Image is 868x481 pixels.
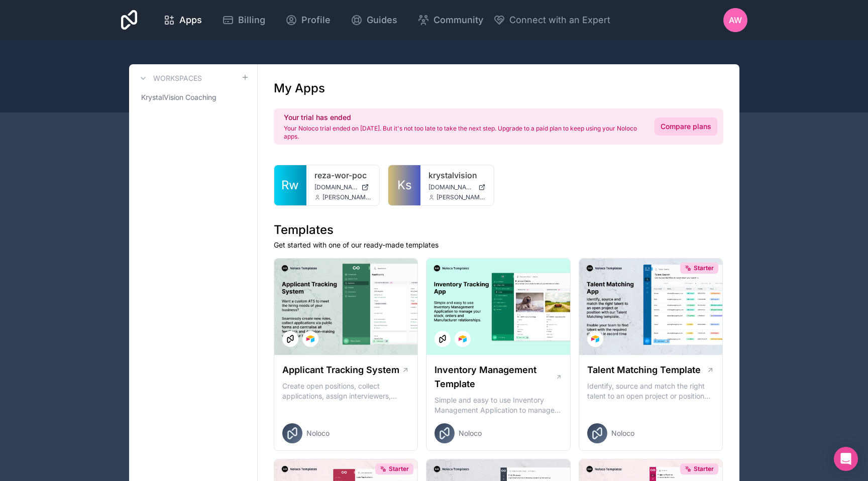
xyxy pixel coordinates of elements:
[282,363,399,377] h1: Applicant Tracking System
[389,465,409,473] span: Starter
[367,13,397,27] span: Guides
[282,381,410,401] p: Create open positions, collect applications, assign interviewers, centralise candidate feedback a...
[301,13,331,27] span: Profile
[274,80,325,96] h1: My Apps
[435,395,562,415] p: Simple and easy to use Inventory Management Application to manage your stock, orders and Manufact...
[493,13,610,27] button: Connect with an Expert
[155,9,210,31] a: Apps
[343,9,405,31] a: Guides
[153,73,202,83] h3: Workspaces
[141,92,216,102] span: KrystalVision Coaching
[274,240,723,250] p: Get started with one of our ready-made templates
[587,363,701,377] h1: Talent Matching Template
[238,13,265,27] span: Billing
[509,13,610,27] span: Connect with an Expert
[459,335,467,343] img: Airtable Logo
[306,428,330,438] span: Noloco
[729,14,742,26] span: AW
[611,428,634,438] span: Noloco
[428,183,486,191] a: [DOMAIN_NAME]
[314,183,358,191] span: [DOMAIN_NAME]
[409,9,491,31] a: Community
[314,169,372,181] a: reza-wor-poc
[655,117,717,136] a: Compare plans
[179,13,202,27] span: Apps
[322,193,372,201] span: [PERSON_NAME][EMAIL_ADDRESS][DOMAIN_NAME]
[284,112,642,123] h2: Your trial has ended
[277,9,339,31] a: Profile
[137,88,249,106] a: KrystalVision Coaching
[459,428,482,438] span: Noloco
[314,183,372,191] a: [DOMAIN_NAME]
[281,177,299,193] span: Rw
[694,465,714,473] span: Starter
[587,381,715,401] p: Identify, source and match the right talent to an open project or position with our Talent Matchi...
[137,72,202,84] a: Workspaces
[437,193,486,201] span: [PERSON_NAME][EMAIL_ADDRESS][DOMAIN_NAME]
[435,363,555,391] h1: Inventory Management Template
[834,447,858,471] div: Open Intercom Messenger
[428,169,486,181] a: krystalvision
[428,183,474,191] span: [DOMAIN_NAME]
[397,177,412,193] span: Ks
[388,165,420,205] a: Ks
[214,9,273,31] a: Billing
[284,125,642,141] p: Your Noloco trial ended on [DATE]. But it's not too late to take the next step. Upgrade to a paid...
[694,264,714,272] span: Starter
[274,222,723,238] h1: Templates
[306,335,314,343] img: Airtable Logo
[591,335,599,343] img: Airtable Logo
[274,165,306,205] a: Rw
[433,13,483,27] span: Community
